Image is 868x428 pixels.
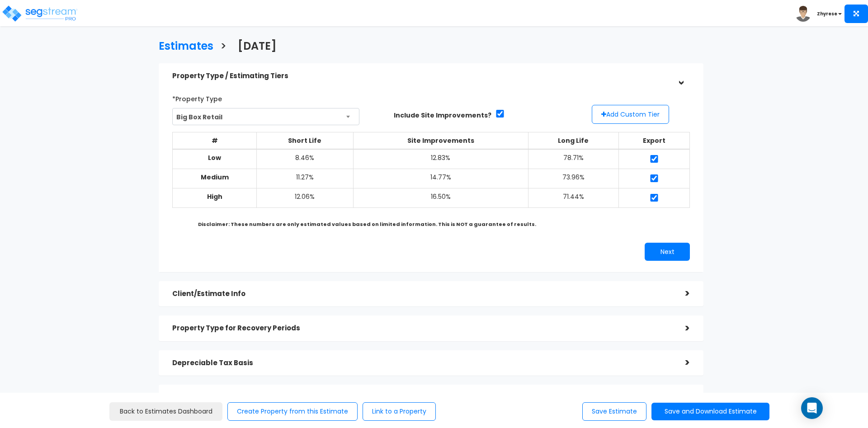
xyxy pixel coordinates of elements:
[152,31,213,59] a: Estimates
[198,221,536,228] b: Disclaimer: These numbers are only estimated values based on limited information. This is NOT a g...
[651,403,769,420] button: Save and Download Estimate
[256,149,353,169] td: 8.46%
[592,105,669,124] button: Add Custom Tier
[172,290,672,298] h5: Client/Estimate Info
[227,402,358,421] button: Create Property from this Estimate
[256,188,353,207] td: 12.06%
[172,72,672,80] h5: Property Type / Estimating Tiers
[172,108,359,125] span: Big Box Retail
[238,40,277,54] h3: [DATE]
[207,192,222,201] b: High
[109,402,222,421] a: Back to Estimates Dashboard
[159,40,213,54] h3: Estimates
[528,132,619,149] th: Long Life
[256,169,353,188] td: 11.27%
[618,132,689,149] th: Export
[220,40,226,54] h3: >
[201,173,229,182] b: Medium
[208,153,221,162] b: Low
[256,132,353,149] th: Short Life
[172,91,222,103] label: *Property Type
[528,149,619,169] td: 78.71%
[672,321,690,335] div: >
[353,149,528,169] td: 12.83%
[353,188,528,207] td: 16.50%
[353,169,528,188] td: 14.77%
[353,132,528,149] th: Site Improvements
[1,5,78,23] img: logo_pro_r.png
[172,359,672,367] h5: Depreciable Tax Basis
[582,402,646,421] button: Save Estimate
[817,10,837,17] b: Zhyrese
[795,6,811,22] img: avatar.png
[801,397,823,419] div: Open Intercom Messenger
[231,31,277,59] a: [DATE]
[672,287,690,301] div: >
[528,169,619,188] td: 73.96%
[672,390,690,404] div: >
[173,132,257,149] th: #
[172,325,672,332] h5: Property Type for Recovery Periods
[173,108,359,126] span: Big Box Retail
[528,188,619,207] td: 71.44%
[394,111,491,120] label: Include Site Improvements?
[674,67,688,85] div: >
[672,356,690,370] div: >
[645,243,690,261] button: Next
[363,402,436,421] button: Link to a Property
